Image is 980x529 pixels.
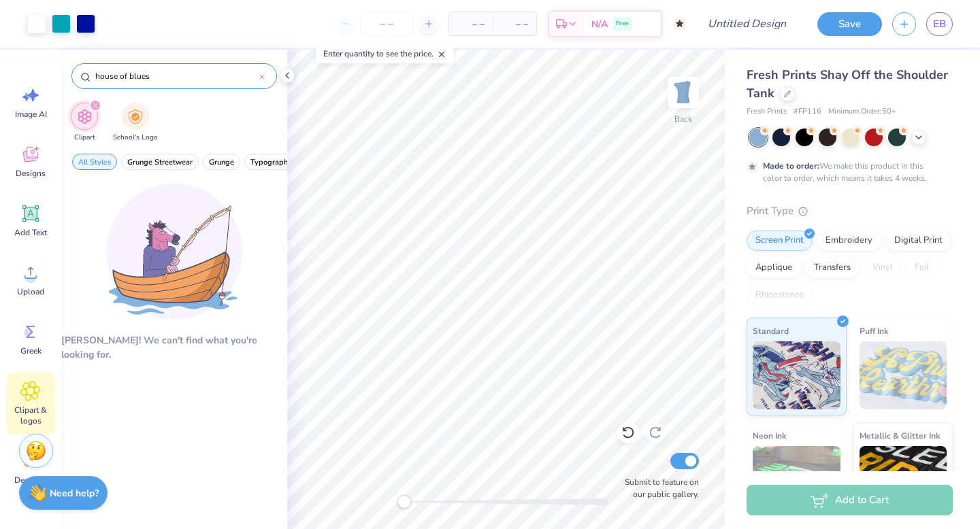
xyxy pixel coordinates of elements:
span: – – [501,17,528,31]
input: Try "Stars" [94,69,259,83]
img: Standard [753,341,840,409]
strong: Made to order: [763,160,819,171]
span: Add Text [14,227,47,238]
input: – – [360,12,413,36]
div: filter for Clipart [71,103,98,143]
div: Vinyl [864,258,902,278]
span: Grunge [209,157,234,167]
span: Upload [17,286,44,297]
div: Accessibility label [397,495,411,509]
button: filter button [244,154,298,170]
label: Submit to feature on our public gallery. [617,476,699,500]
span: Image AI [15,109,47,120]
span: Puff Ink [860,324,888,338]
span: Clipart & logos [8,405,53,426]
span: N/A [591,17,608,31]
span: Decorate [14,475,47,485]
img: Loading... [106,184,242,320]
div: Back [674,113,692,125]
span: Grunge Streetwear [127,157,193,167]
div: Print Type [747,203,953,219]
input: Untitled Design [697,10,797,37]
div: Screen Print [747,231,813,251]
div: Enter quantity to see the price. [316,44,454,63]
div: Digital Print [885,231,951,251]
span: Fresh Prints [747,106,787,118]
div: Embroidery [817,231,881,251]
button: filter button [203,154,240,170]
button: Save [817,12,882,36]
a: EB [926,12,953,36]
div: Foil [906,258,938,278]
span: Minimum Order: 50 + [828,106,896,118]
button: filter button [113,103,158,143]
img: School's Logo Image [128,109,143,124]
span: All Styles [78,157,111,167]
div: Applique [747,258,801,278]
img: Clipart Image [77,109,93,124]
strong: Need help? [50,487,99,500]
span: – – [457,17,485,31]
span: Neon Ink [753,428,786,443]
img: Puff Ink [860,341,947,409]
button: filter button [121,154,199,170]
button: filter button [71,103,98,143]
div: Transfers [805,258,860,278]
div: We make this product in this color to order, which means it takes 4 weeks. [763,160,930,184]
button: filter button [72,154,117,170]
span: School's Logo [113,133,158,143]
span: Metallic & Glitter Ink [860,428,940,443]
div: filter for School's Logo [113,103,158,143]
img: Back [670,79,697,106]
div: [PERSON_NAME]! We can't find what you're looking for. [61,333,287,362]
span: Standard [753,324,789,338]
span: Typography [250,157,292,167]
span: Clipart [74,133,95,143]
span: Fresh Prints Shay Off the Shoulder Tank [747,67,948,101]
span: Greek [20,345,42,356]
img: Metallic & Glitter Ink [860,446,947,514]
img: Neon Ink [753,446,840,514]
span: EB [933,16,946,32]
span: Designs [16,168,46,179]
span: # FP116 [794,106,821,118]
span: Free [616,19,629,29]
div: Rhinestones [747,285,813,305]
